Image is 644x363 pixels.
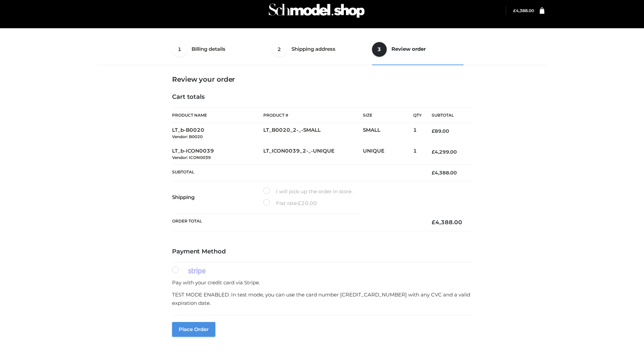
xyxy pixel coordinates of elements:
span: £ [432,149,435,155]
bdi: 4,388.00 [513,8,534,13]
span: £ [298,200,301,206]
label: Flat rate: [263,199,317,208]
bdi: 4,299.00 [432,149,457,155]
label: I will pick up the order in store. [263,187,353,196]
td: LT_B0020_2-_-SMALL [263,123,363,144]
span: £ [513,8,516,13]
p: Pay with your credit card via Stripe. [172,278,472,287]
th: Product # [263,108,363,123]
td: LT_ICON0039_2-_-UNIQUE [263,144,363,165]
td: SMALL [363,123,413,144]
bdi: 4,388.00 [432,170,457,176]
small: Vendor: ICON0039 [172,155,211,160]
span: £ [432,219,435,226]
a: £4,388.00 [513,8,534,13]
th: Shipping [172,181,263,213]
th: Order Total [172,213,422,231]
td: UNIQUE [363,144,413,165]
h4: Payment Method [172,248,472,255]
td: LT_b-B0020 [172,123,263,144]
bdi: 89.00 [432,128,449,134]
th: Product Name [172,108,263,123]
th: Qty [413,108,422,123]
small: Vendor: B0020 [172,134,203,139]
bdi: 4,388.00 [432,219,462,226]
button: Place order [172,322,215,337]
span: £ [432,128,435,134]
td: LT_b-ICON0039 [172,144,263,165]
p: TEST MODE ENABLED. In test mode, you can use the card number [CREDIT_CARD_NUMBER] with any CVC an... [172,290,472,308]
th: Subtotal [172,165,422,181]
th: Size [363,108,410,123]
h4: Cart totals [172,93,472,101]
bdi: 20.00 [298,200,317,206]
td: 1 [413,144,422,165]
span: £ [432,170,435,176]
td: 1 [413,123,422,144]
th: Subtotal [422,108,472,123]
h3: Review your order [172,75,472,83]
